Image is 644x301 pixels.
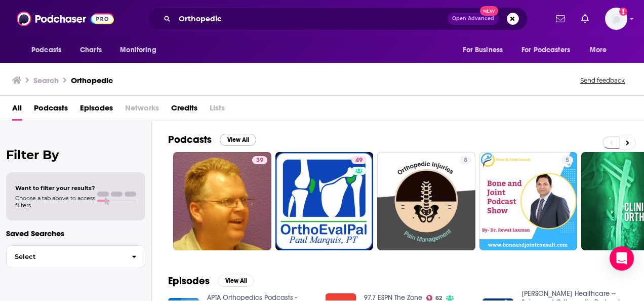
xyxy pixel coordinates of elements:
[33,76,59,85] h3: Search
[460,156,471,164] a: 8
[113,41,169,60] button: open menu
[435,296,442,300] span: 62
[452,16,494,21] span: Open Advanced
[34,100,68,121] a: Podcasts
[7,253,124,260] span: Select
[275,152,374,250] a: 49
[351,156,367,164] a: 49
[479,152,578,250] a: 5
[125,100,159,121] span: Networks
[175,11,448,27] input: Search podcasts, credits, & more...
[168,275,254,287] a: EpisodesView All
[448,13,499,25] button: Open AdvancedNew
[426,295,442,301] a: 62
[566,156,569,166] span: 5
[15,195,95,209] span: Choose a tab above to access filters.
[80,43,102,57] span: Charts
[168,275,210,287] h2: Episodes
[577,10,593,27] a: Show notifications dropdown
[577,76,628,85] button: Send feedback
[355,156,363,166] span: 49
[120,43,156,57] span: Monitoring
[463,43,503,57] span: For Business
[256,156,263,166] span: 39
[377,152,475,250] a: 8
[605,8,627,30] button: Show profile menu
[210,100,225,121] span: Lists
[168,133,212,146] h2: Podcasts
[168,133,256,146] a: PodcastsView All
[80,100,113,121] a: Episodes
[71,76,113,85] h3: Orthopedic
[252,156,267,164] a: 39
[456,41,515,60] button: open menu
[6,229,145,238] p: Saved Searches
[12,100,22,121] a: All
[610,246,634,271] div: Open Intercom Messenger
[605,8,627,30] span: Logged in as AlexMerceron
[171,100,197,121] a: Credits
[521,43,570,57] span: For Podcasters
[173,152,271,250] a: 39
[552,10,569,27] a: Show notifications dropdown
[590,43,607,57] span: More
[31,43,61,57] span: Podcasts
[464,156,467,166] span: 8
[583,41,620,60] button: open menu
[15,184,95,192] span: Want to filter your results?
[605,8,627,30] img: User Profile
[480,6,498,16] span: New
[24,41,74,60] button: open menu
[220,134,256,146] button: View All
[515,41,585,60] button: open menu
[6,147,145,162] h2: Filter By
[218,275,254,287] button: View All
[6,245,145,268] button: Select
[73,41,108,60] a: Charts
[17,9,114,28] img: Podchaser - Follow, Share and Rate Podcasts
[561,156,573,164] a: 5
[619,8,627,16] svg: Add a profile image
[147,7,528,30] div: Search podcasts, credits, & more...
